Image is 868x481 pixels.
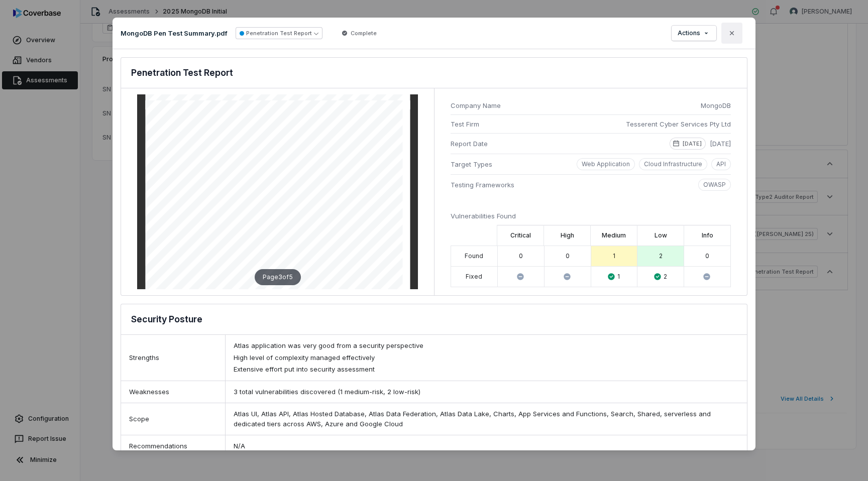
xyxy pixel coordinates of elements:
[519,252,523,260] div: 0
[234,353,739,363] div: High level of complexity managed effectively
[451,159,569,169] span: Target Types
[121,403,226,435] div: Scope
[451,139,662,149] span: Report Date
[701,100,731,110] span: MongoDB
[655,231,667,239] label: Low
[683,140,702,148] p: [DATE]
[236,27,322,39] button: Penetration Test Report
[351,29,377,37] span: Complete
[566,252,570,260] div: 0
[655,273,667,281] div: 2
[451,212,516,220] span: Vulnerabilities Found
[234,387,739,397] div: 3 total vulnerabilities discovered (1 medium-risk, 2 low-risk)
[703,181,726,189] p: OWASP
[226,403,747,435] div: Atlas UI, Atlas API, Atlas Hosted Database, Atlas Data Federation, Atlas Data Lake, Charts, App S...
[465,252,483,260] div: Found
[234,365,739,375] div: Extensive effort put into security assessment
[672,26,716,41] button: Actions
[710,139,731,150] span: [DATE]
[659,252,663,260] div: 2
[121,435,226,457] div: Recommendations
[451,119,618,129] span: Test Firm
[234,341,739,351] div: Atlas application was very good from a security perspective
[613,252,615,260] div: 1
[602,231,626,239] label: Medium
[626,119,731,129] span: Tesserent Cyber Services Pty Ltd
[716,160,726,168] p: API
[582,160,630,168] p: Web Application
[678,29,700,37] span: Actions
[466,273,482,281] div: Fixed
[226,435,747,457] div: N/A
[121,381,226,403] div: Weaknesses
[451,180,690,190] span: Testing Frameworks
[561,231,574,239] label: High
[121,29,228,38] p: MongoDB Pen Test Summary.pdf
[702,231,713,239] label: Info
[131,312,202,326] h3: Security Posture
[121,335,226,381] div: Strengths
[705,252,709,260] div: 0
[255,269,301,285] div: Page 3 of 5
[131,66,233,80] h3: Penetration Test Report
[451,100,693,110] span: Company Name
[510,231,531,239] label: Critical
[644,160,702,168] p: Cloud Infrastructure
[608,273,620,281] div: 1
